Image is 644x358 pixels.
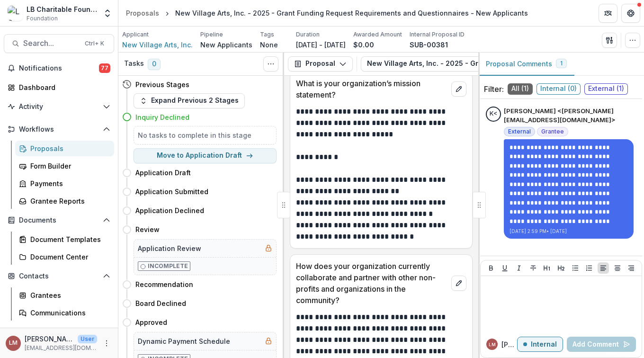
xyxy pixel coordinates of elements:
[560,60,563,67] span: 1
[612,262,623,274] button: Align Center
[4,80,114,95] a: Dashboard
[410,40,448,50] p: SUB-00381
[517,337,563,352] button: Internal
[499,262,510,274] button: Underline
[4,122,114,137] button: Open Workflows
[135,279,193,289] h4: Recommendation
[15,249,114,265] a: Document Center
[4,268,114,284] button: Open Contacts
[101,338,112,349] button: More
[531,340,557,349] p: Internal
[19,103,99,111] span: Activity
[138,336,230,346] h5: Dynamic Payment Schedule
[122,40,193,50] a: New Village Arts, Inc.
[30,290,107,300] div: Grantees
[25,334,74,344] p: [PERSON_NAME]
[30,308,107,318] div: Communications
[296,40,346,50] p: [DATE] - [DATE]
[126,8,159,18] div: Proposals
[410,30,465,39] p: Internal Proposal ID
[101,4,114,23] button: Open entity switcher
[135,80,189,89] h4: Previous Stages
[555,262,567,274] button: Heading 2
[15,287,114,303] a: Grantees
[451,81,466,97] button: edit
[148,59,161,70] span: 0
[30,179,107,188] div: Payments
[19,272,99,280] span: Contacts
[134,148,277,163] button: Move to Application Draft
[260,40,278,50] p: None
[122,6,163,20] a: Proposals
[583,262,595,274] button: Ordered List
[30,234,107,244] div: Document Templates
[296,78,447,100] p: What is your organization’s mission statement?
[478,53,574,76] button: Proposal Comments
[27,4,97,14] div: LB Charitable Foundation
[599,4,617,23] button: Partners
[9,340,18,346] div: Loida Mendoza
[288,56,353,72] button: Proposal
[19,64,99,72] span: Notifications
[489,342,496,347] div: Loida Mendoza
[15,232,114,247] a: Document Templates
[15,158,114,174] a: Form Builder
[501,340,517,349] p: [PERSON_NAME] M
[19,216,99,224] span: Documents
[353,30,402,39] p: Awarded Amount
[19,125,99,134] span: Workflows
[541,128,564,135] span: Grantee
[567,337,636,352] button: Add Comment
[124,60,144,68] h3: Tasks
[135,298,186,308] h4: Board Declined
[537,83,581,95] span: Internal ( 0 )
[175,8,528,18] div: New Village Arts, Inc. - 2025 - Grant Funding Request Requirements and Questionnaires - New Appli...
[15,305,114,321] a: Communications
[30,196,107,206] div: Grantee Reports
[598,262,609,274] button: Align Left
[138,243,201,253] h5: Application Review
[78,335,97,343] p: User
[15,141,114,156] a: Proposals
[148,262,188,270] p: Incomplete
[135,112,189,122] h4: Inquiry Declined
[4,99,114,114] button: Open Activity
[134,93,245,108] button: Expand Previous 2 Stages
[621,4,640,23] button: Get Help
[296,260,447,306] p: How does your organization currently collaborate and partner with other non-profits and organizat...
[528,262,539,274] button: Strike
[135,168,191,178] h4: Application Draft
[4,324,114,340] button: Open Data & Reporting
[584,83,628,95] span: External ( 1 )
[122,6,532,20] nav: breadcrumb
[19,82,107,92] div: Dashboard
[484,83,504,95] p: Filter:
[99,63,110,73] span: 77
[4,213,114,228] button: Open Documents
[296,30,320,39] p: Duration
[83,38,106,49] div: Ctrl + K
[122,30,149,39] p: Applicant
[138,130,272,140] h5: No tasks to complete in this stage
[504,107,636,125] p: [PERSON_NAME] <[PERSON_NAME][EMAIL_ADDRESS][DOMAIN_NAME]>
[485,262,497,274] button: Bold
[25,344,97,352] p: [EMAIL_ADDRESS][DOMAIN_NAME]
[8,6,23,21] img: LB Charitable Foundation
[260,30,274,39] p: Tags
[510,228,628,235] p: [DATE] 2:59 PM • [DATE]
[23,39,79,48] span: Search...
[135,206,204,215] h4: Application Declined
[353,40,374,50] p: $0.00
[15,176,114,191] a: Payments
[451,276,466,291] button: edit
[508,83,533,95] span: All ( 1 )
[27,14,58,23] span: Foundation
[4,34,114,53] button: Search...
[541,262,553,274] button: Heading 1
[490,111,497,117] div: Kristianne Kurner <kristianne@newvillagearts.org>
[15,193,114,209] a: Grantee Reports
[508,128,531,135] span: External
[30,161,107,171] div: Form Builder
[135,187,208,197] h4: Application Submitted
